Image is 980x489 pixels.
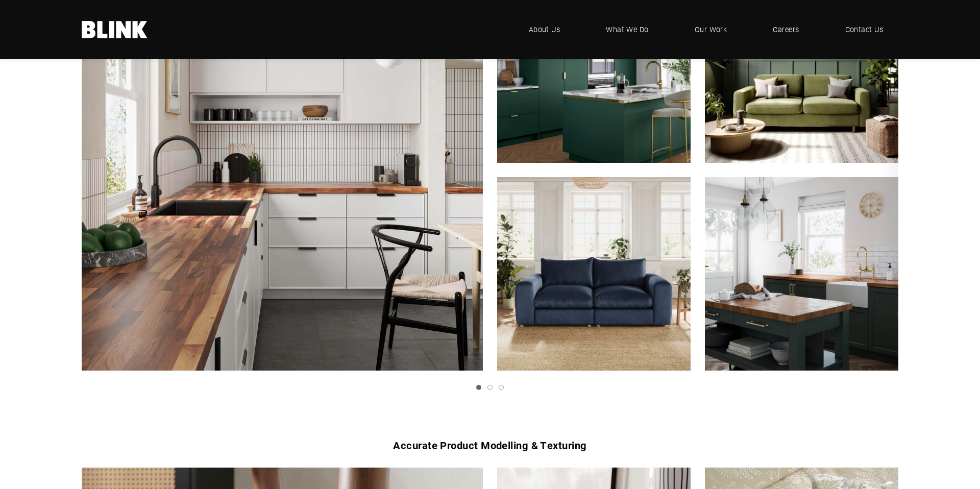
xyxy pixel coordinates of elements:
[606,24,649,35] span: What We Do
[757,14,814,45] a: Careers
[773,24,799,35] span: Careers
[476,385,481,390] a: Slide 1
[497,177,691,371] img: 114.jpg
[220,437,759,453] h1: Accurate Product Modelling & Texturing
[705,177,898,371] img: 115.jpg
[591,14,664,45] a: What We Do
[529,24,560,35] span: About Us
[499,385,504,390] a: Slide 3
[830,14,899,45] a: Contact Us
[845,24,884,35] span: Contact Us
[695,24,727,35] span: Our Work
[82,21,148,38] a: Home
[679,14,743,45] a: Our Work
[513,14,576,45] a: About Us
[487,385,493,390] a: Slide 2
